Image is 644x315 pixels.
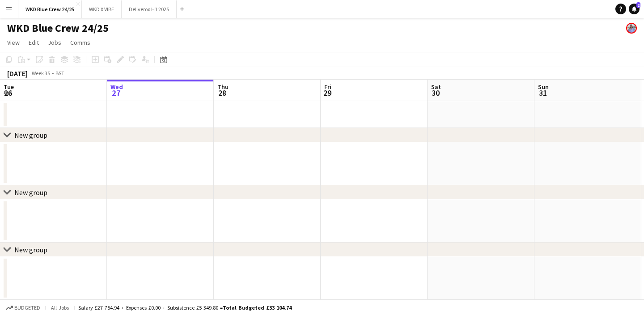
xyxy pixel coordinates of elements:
span: View [7,38,20,47]
span: Edit [29,38,39,47]
span: 31 [537,88,549,98]
span: 30 [430,88,441,98]
span: All jobs [49,304,71,311]
span: Total Budgeted £33 104.74 [223,304,292,311]
span: Wed [110,83,123,91]
span: Jobs [48,38,61,47]
div: New group [14,188,47,197]
a: 2 [629,4,640,14]
button: Deliveroo H1 2025 [122,0,177,18]
button: WKD X VIBE [82,0,122,18]
a: View [4,37,23,48]
span: Budgeted [14,305,40,311]
span: Comms [70,38,90,47]
button: WKD Blue Crew 24/25 [18,0,82,18]
span: 27 [109,88,123,98]
span: Fri [324,83,331,91]
app-user-avatar: Lucy Hillier [626,23,637,34]
div: Salary £27 754.94 + Expenses £0.00 + Subsistence £5 349.80 = [78,304,292,311]
span: Thu [217,83,229,91]
a: Edit [25,37,42,48]
div: New group [14,245,47,254]
span: Sun [538,83,549,91]
span: 28 [216,88,229,98]
span: 2 [636,2,640,8]
button: Budgeted [4,303,42,313]
span: Week 35 [30,70,52,77]
span: 29 [323,88,331,98]
div: [DATE] [7,69,28,78]
div: New group [14,131,47,140]
span: 26 [2,88,14,98]
h1: WKD Blue Crew 24/25 [7,21,109,35]
span: Tue [4,83,14,91]
div: BST [55,70,64,77]
a: Jobs [44,37,65,48]
a: Comms [67,37,94,48]
span: Sat [431,83,441,91]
